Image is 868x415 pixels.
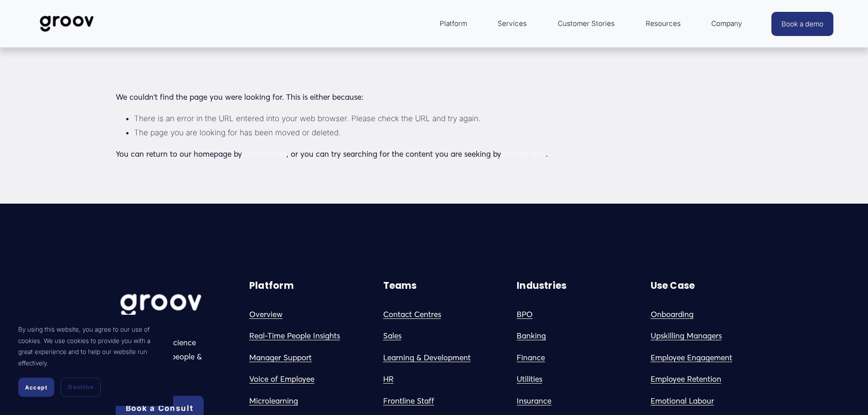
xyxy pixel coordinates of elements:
p: You can return to our homepage by , or you can try searching for the content you are seeking by . [116,147,753,161]
strong: Platform [249,279,294,292]
a: Banking [517,329,546,343]
a: Upskilling Managers [651,329,722,343]
a: folder dropdown [707,13,747,35]
a: folder dropdown [435,13,472,35]
a: Learning & Development [383,351,471,365]
a: Emotional Labour [651,394,714,408]
a: Onboarding [651,307,693,322]
a: BPO [517,307,533,322]
strong: Industries [517,279,566,292]
a: Employee Retention [651,372,721,386]
a: Customer Stories [553,13,619,35]
span: Decline [68,383,93,391]
a: clicking here [242,149,287,159]
a: Contact Centres [383,307,441,322]
button: Accept [18,378,54,397]
li: The page you are looking for has been moved or deleted. [134,126,753,140]
p: By using this website, you agree to our use of cookies. We use cookies to provide you with a grea... [18,324,164,369]
a: Utilities [517,372,542,386]
section: Cookie banner [9,315,173,406]
span: Platform [440,17,467,30]
a: Voice of Employee [249,372,314,386]
a: Microlearning [249,394,298,408]
a: Services [493,13,531,35]
a: folder dropdown [641,13,685,35]
a: Frontline Staff [383,394,434,408]
a: Employee Engagement [651,351,732,365]
p: We couldn't find the page you were looking for. This is either because: [116,55,753,104]
span: Company [711,17,742,30]
img: Groov | Workplace Science Platform | Unlock Performance | Drive Results [35,9,99,39]
a: Insurance [517,394,551,408]
strong: Teams [383,279,417,292]
strong: Use Case [651,279,695,292]
li: There is an error in the URL entered into your web browser. Please check the URL and try again. [134,112,753,126]
a: Manager Support [249,351,312,365]
a: HR [383,372,394,386]
button: Decline [61,378,101,397]
a: clicking here [501,149,546,159]
a: Sales [383,329,401,343]
span: Resources [646,17,681,30]
a: Real-Time People Insights [249,329,340,343]
span: Accept [25,384,47,391]
a: Book a demo [771,12,833,36]
a: Finance [517,351,545,365]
